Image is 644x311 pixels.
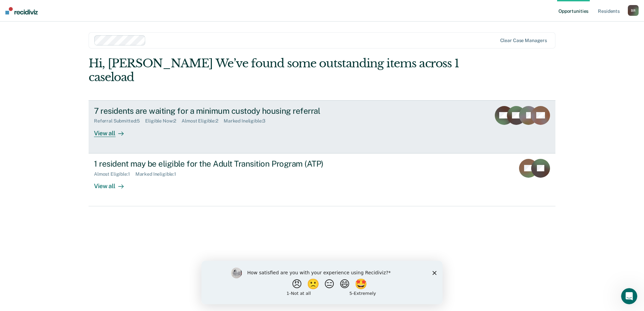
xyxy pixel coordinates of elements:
div: Almost Eligible : 1 [94,171,135,177]
div: 7 residents are waiting for a minimum custody housing referral [94,106,330,116]
div: Clear case managers [500,38,547,43]
div: Marked Ineligible : 3 [224,118,271,124]
div: Almost Eligible : 2 [182,118,224,124]
div: View all [94,124,132,137]
a: 1 resident may be eligible for the Adult Transition Program (ATP)Almost Eligible:1Marked Ineligib... [89,153,555,206]
div: Referral Submitted : 5 [94,118,145,124]
div: View all [94,177,132,190]
button: BR [628,5,639,16]
div: B R [628,5,639,16]
iframe: Survey by Kim from Recidiviz [201,261,443,304]
img: Recidiviz [5,7,38,14]
div: 1 resident may be eligible for the Adult Transition Program (ATP) [94,159,330,169]
div: Eligible Now : 2 [145,118,182,124]
a: 7 residents are waiting for a minimum custody housing referralReferral Submitted:5Eligible Now:2A... [89,100,555,153]
div: Hi, [PERSON_NAME] We’ve found some outstanding items across 1 caseload [89,57,462,84]
div: Marked Ineligible : 1 [135,171,182,177]
iframe: Intercom live chat [621,288,637,304]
